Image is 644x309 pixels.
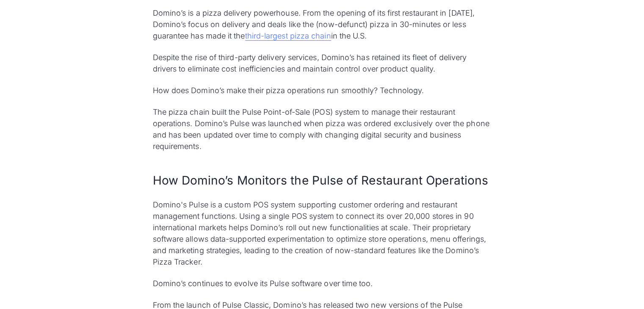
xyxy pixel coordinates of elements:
p: Domino’s continues to evolve its Pulse software over time too. [153,278,492,289]
p: The pizza chain built the Pulse Point-of-Sale (POS) system to manage their restaurant operations.... [153,106,492,152]
p: Domino's Pulse is a custom POS system supporting customer ordering and restaurant management func... [153,199,492,268]
p: How does Domino’s make their pizza operations run smoothly? Technology. [153,85,492,96]
h2: How Domino’s Monitors the Pulse of Restaurant Operations [153,172,492,189]
p: Despite the rise of third-party delivery services, Domino’s has retained its fleet of delivery dr... [153,52,492,74]
p: Domino’s is a pizza delivery powerhouse. From the opening of its first restaurant in [DATE], Domi... [153,7,492,41]
a: third-largest pizza chain [245,31,331,41]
